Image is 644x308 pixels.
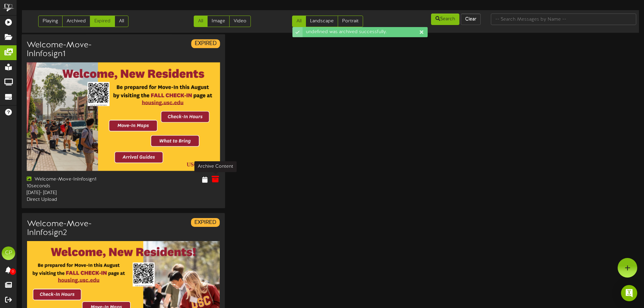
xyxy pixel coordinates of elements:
a: All [115,16,128,27]
div: CP [2,246,15,260]
span: 0 [10,268,16,275]
a: Playing [38,16,63,27]
button: Clear [461,14,481,25]
div: undefined was archived successfully. [303,27,428,37]
div: Dismiss this notification [419,29,424,35]
a: Portrait [338,16,363,27]
button: Search [431,14,459,25]
h3: Welcome-Move-InInfosign2 [27,220,118,238]
a: Video [229,16,251,27]
a: Landscape [306,16,338,27]
img: 4536352c-3d52-4e5d-b945-c3c0917d98a1.jpg [27,62,220,171]
h3: Welcome-Move-InInfosign1 [27,41,118,59]
input: -- Search Messages by Name -- [491,14,636,25]
div: 10 seconds [27,183,118,190]
a: All [194,16,208,27]
a: All [292,16,306,27]
strong: EXPIRED [194,219,216,226]
div: Welcome-Move-InInfosign1 [27,176,118,183]
div: [DATE] - [DATE] [27,190,118,196]
a: Archived [62,16,90,27]
div: Open Intercom Messenger [621,285,637,301]
a: Expired [90,16,115,27]
div: Direct Upload [27,196,118,203]
strong: EXPIRED [195,41,217,47]
a: Image [207,16,230,27]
